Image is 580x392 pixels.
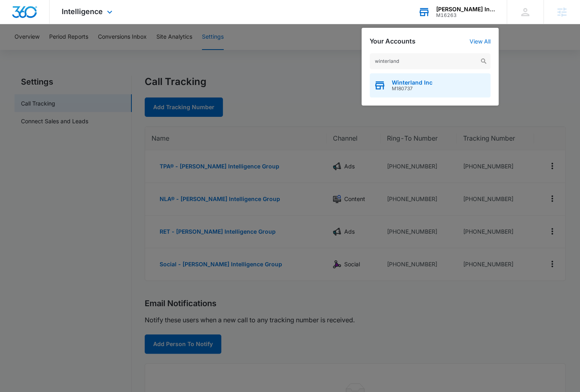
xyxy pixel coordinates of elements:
[436,6,495,12] div: account name
[392,79,432,86] span: Winterland Inc
[436,12,495,18] div: account id
[370,37,416,45] h2: Your Accounts
[370,73,491,97] button: Winterland IncM180737
[370,53,491,69] input: Search Accounts
[62,7,103,16] span: Intelligence
[470,38,491,45] a: View All
[392,86,432,91] span: M180737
